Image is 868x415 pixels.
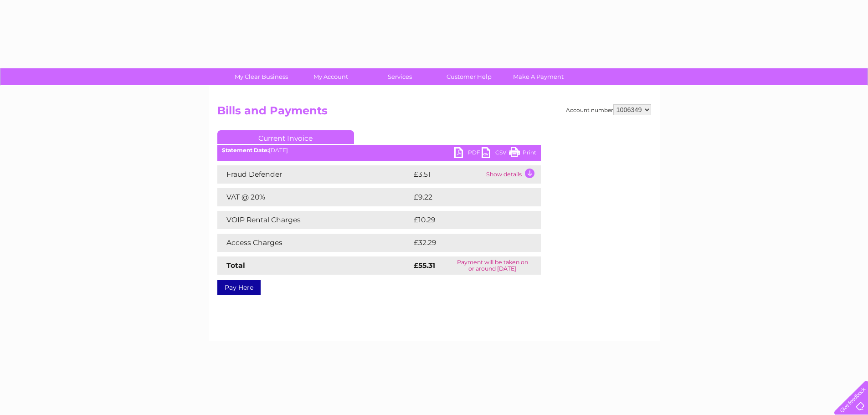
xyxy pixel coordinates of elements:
b: Statement Date: [222,147,269,154]
td: £9.22 [411,188,519,206]
strong: Total [226,261,245,270]
h2: Bills and Payments [217,104,651,122]
td: Access Charges [217,234,411,252]
a: Print [509,147,536,160]
a: CSV [482,147,509,160]
td: VAT @ 20% [217,188,411,206]
strong: £55.31 [414,261,435,270]
a: My Account [293,68,368,85]
a: PDF [454,147,482,160]
a: Services [362,68,437,85]
td: Fraud Defender [217,165,411,184]
a: Current Invoice [217,130,354,144]
a: Pay Here [217,280,261,295]
td: Payment will be taken on or around [DATE] [444,256,540,275]
td: £32.29 [411,234,522,252]
td: £3.51 [411,165,484,184]
td: VOIP Rental Charges [217,211,411,229]
td: Show details [484,165,541,184]
td: £10.29 [411,211,522,229]
a: My Clear Business [224,68,299,85]
a: Customer Help [431,68,507,85]
div: Account number [566,104,651,115]
div: [DATE] [217,147,541,154]
a: Make A Payment [501,68,576,85]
